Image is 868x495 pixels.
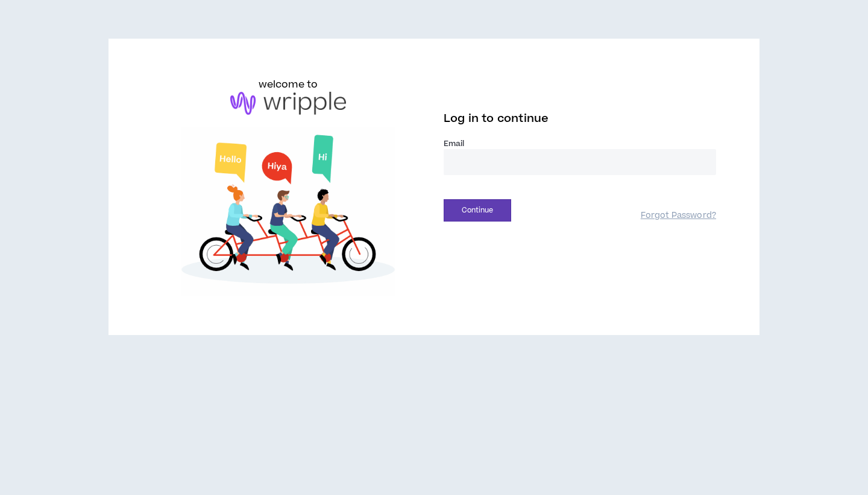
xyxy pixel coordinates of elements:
span: Log in to continue [444,111,549,126]
img: Welcome to Wripple [152,127,424,297]
h6: welcome to [259,77,318,92]
a: Forgot Password? [641,210,716,222]
button: Continue [444,199,511,222]
img: logo-brand.png [230,92,346,115]
label: Email [444,138,716,149]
